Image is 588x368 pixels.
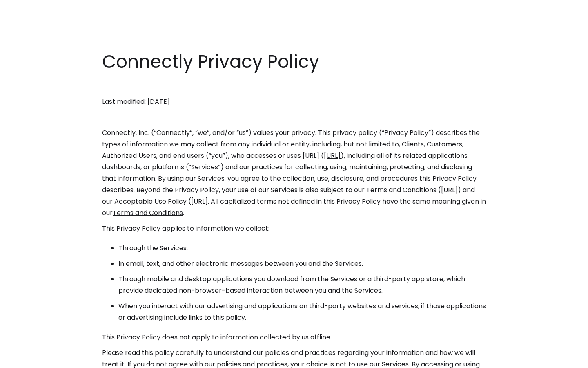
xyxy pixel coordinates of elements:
[102,49,486,74] h1: Connectly Privacy Policy
[8,353,49,365] aside: Language selected: English
[102,223,486,234] p: This Privacy Policy applies to information we collect:
[102,112,486,123] p: ‍
[102,81,486,92] p: ‍
[441,185,458,195] a: [URL]
[118,301,486,323] li: When you interact with our advertising and applications on third-party websites and services, if ...
[102,127,486,219] p: Connectly, Inc. (“Connectly”, “we”, and/or “us”) values your privacy. This privacy policy (“Priva...
[102,332,486,343] p: This Privacy Policy does not apply to information collected by us offline.
[118,274,486,296] li: Through mobile and desktop applications you download from the Services or a third-party app store...
[118,258,486,269] li: In email, text, and other electronic messages between you and the Services.
[118,242,486,254] li: Through the Services.
[16,354,49,365] ul: Language list
[113,208,183,218] a: Terms and Conditions
[102,96,486,108] p: Last modified: [DATE]
[324,151,341,160] a: [URL]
